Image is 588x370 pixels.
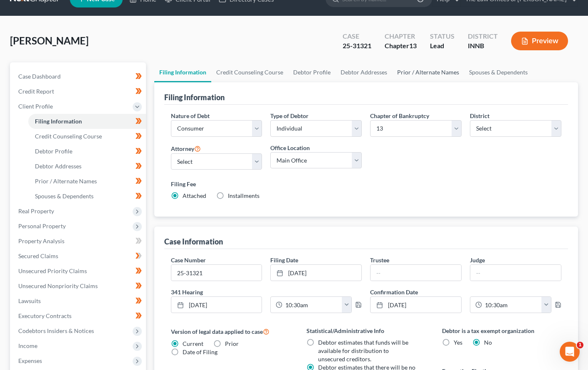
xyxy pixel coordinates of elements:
div: Chapter [385,32,417,41]
a: Property Analysis [12,234,146,249]
label: Case Number [171,256,206,264]
div: Chapter [385,41,417,51]
span: [PERSON_NAME] [10,35,89,47]
span: Yes [454,339,462,346]
div: Lead [430,41,455,51]
label: 341 Hearing [167,288,366,296]
div: Status [430,32,455,41]
span: Current [183,340,203,347]
span: Unsecured Priority Claims [18,267,87,274]
a: Credit Report [12,84,146,99]
a: [DATE] [171,297,262,313]
span: Lawsuits [18,297,41,304]
label: Filing Fee [171,180,562,188]
label: Office Location [270,143,310,152]
a: Spouses & Dependents [464,62,533,82]
div: District [468,32,498,41]
a: Executory Contracts [12,308,146,323]
a: Filing Information [28,114,146,129]
span: Credit Report [18,88,54,95]
label: Debtor is a tax exempt organization [442,326,561,335]
span: 1 [577,342,583,348]
a: Unsecured Nonpriority Claims [12,279,146,294]
button: Preview [511,32,568,50]
span: Secured Claims [18,252,58,259]
a: Debtor Profile [28,144,146,159]
label: Statistical/Administrative Info [306,326,425,335]
label: Version of legal data applied to case [171,326,290,336]
a: Case Dashboard [12,69,146,84]
span: Property Analysis [18,237,64,244]
a: Credit Counseling Course [211,62,288,82]
a: Filing Information [154,62,211,82]
div: Filing Information [164,92,225,102]
a: Debtor Addresses [336,62,392,82]
span: Prior / Alternate Names [35,178,97,185]
a: Prior / Alternate Names [392,62,464,82]
label: Judge [470,256,485,264]
div: Case [343,32,371,41]
a: Lawsuits [12,294,146,308]
a: Prior / Alternate Names [28,174,146,189]
span: Unsecured Nonpriority Claims [18,282,98,289]
a: Secured Claims [12,249,146,264]
span: Case Dashboard [18,73,61,80]
span: Attached [183,192,206,199]
span: Client Profile [18,103,53,110]
span: Personal Property [18,222,66,229]
span: Prior [225,340,239,347]
input: -- : -- [282,297,342,313]
input: Enter case number... [171,265,262,281]
span: Date of Filing [183,348,217,355]
span: Expenses [18,357,42,364]
span: Spouses & Dependents [35,192,94,200]
span: Debtor Profile [35,148,72,155]
label: Type of Debtor [270,111,309,120]
input: -- : -- [482,297,542,313]
label: Attorney [171,143,201,153]
a: Unsecured Priority Claims [12,264,146,279]
span: Debtor Addresses [35,163,82,170]
div: INNB [468,41,498,51]
a: Debtor Addresses [28,159,146,174]
span: Installments [228,192,259,199]
iframe: Intercom live chat [560,342,580,362]
a: Debtor Profile [288,62,336,82]
span: 13 [409,42,417,49]
a: Credit Counseling Course [28,129,146,144]
span: Real Property [18,207,54,215]
a: Spouses & Dependents [28,189,146,204]
span: Debtor estimates that funds will be available for distribution to unsecured creditors. [318,339,408,363]
span: Credit Counseling Course [35,133,102,140]
a: [DATE] [371,297,461,313]
label: District [470,111,489,120]
span: Codebtors Insiders & Notices [18,327,94,334]
div: Case Information [164,237,223,247]
input: -- [371,265,461,281]
span: Filing Information [35,118,82,125]
a: [DATE] [271,265,361,281]
label: Chapter of Bankruptcy [370,111,429,120]
span: Income [18,342,37,349]
input: -- [470,265,561,281]
div: 25-31321 [343,41,371,51]
span: Executory Contracts [18,312,72,319]
label: Confirmation Date [366,288,566,296]
label: Nature of Debt [171,111,210,120]
label: Filing Date [270,256,298,264]
label: Trustee [370,256,389,264]
span: No [484,339,492,346]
